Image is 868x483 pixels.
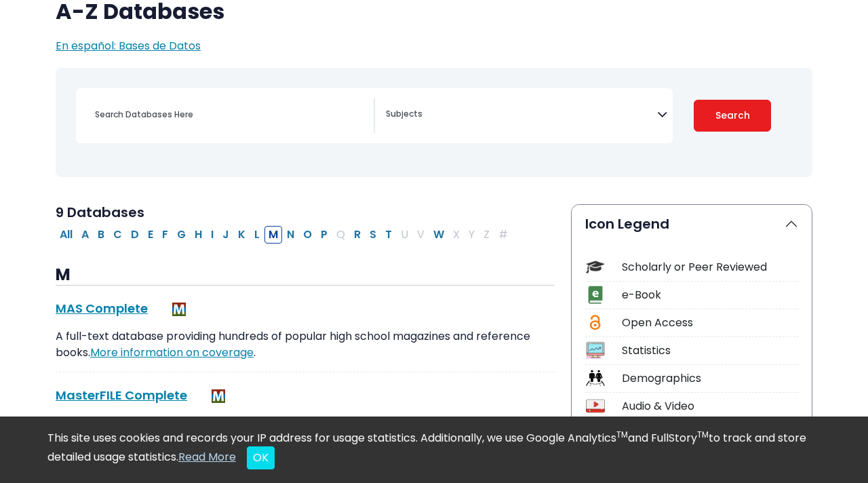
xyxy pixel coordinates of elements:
sup: TM [697,429,709,440]
button: Filter Results E [144,226,157,244]
button: Filter Results N [283,226,298,244]
button: Filter Results H [191,226,206,244]
button: Submit for Search Results [694,100,771,132]
button: Filter Results B [94,226,108,244]
img: MeL (Michigan electronic Library) [172,303,186,316]
sup: TM [616,429,628,440]
button: Filter Results I [207,226,218,244]
button: Filter Results L [250,226,264,244]
button: Filter Results S [366,226,380,244]
button: Filter Results K [234,226,250,244]
input: Search database by title or keyword [87,104,374,124]
button: All [56,226,77,244]
div: e-Book [622,287,798,303]
a: Read More [178,449,236,465]
button: Filter Results O [299,226,316,244]
button: Filter Results D [127,226,143,244]
div: Demographics [622,370,798,387]
button: Close [247,446,275,469]
button: Filter Results C [109,226,126,244]
div: Scholarly or Peer Reviewed [622,259,798,275]
button: Filter Results J [218,226,233,244]
a: MasterFILE Complete [56,387,187,404]
button: Filter Results P [317,226,332,244]
button: Filter Results F [158,226,172,244]
div: This site uses cookies and records your IP address for usage statistics. Additionally, we use Goo... [47,430,821,469]
button: Filter Results T [381,226,396,244]
textarea: Search [386,110,657,121]
div: Alpha-list to filter by first letter of database name [56,226,513,241]
p: Includes articles and reference books from the world's leading publishers, and includes a collect... [56,415,555,448]
a: More information on coverage [90,345,254,360]
button: Filter Results M [264,226,282,244]
span: 9 Databases [56,203,144,222]
img: Icon Demographics [586,369,604,387]
button: Filter Results R [350,226,365,244]
h3: M [56,265,555,286]
a: MAS Complete [56,300,148,317]
img: Icon e-Book [586,286,604,304]
button: Filter Results W [429,226,448,244]
div: Statistics [622,343,798,359]
button: Filter Results G [173,226,190,244]
img: Icon Scholarly or Peer Reviewed [586,258,604,276]
img: Icon Statistics [586,341,604,360]
div: Audio & Video [622,398,798,414]
button: Icon Legend [572,205,812,243]
img: MeL (Michigan electronic Library) [212,389,225,403]
img: Icon Audio & Video [586,397,604,415]
nav: Search filters [56,68,812,177]
a: En español: Bases de Datos [56,38,201,54]
button: Filter Results A [77,226,93,244]
div: Open Access [622,315,798,331]
img: Icon Open Access [587,313,604,332]
p: A full-text database providing hundreds of popular high school magazines and reference books. . [56,328,555,361]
